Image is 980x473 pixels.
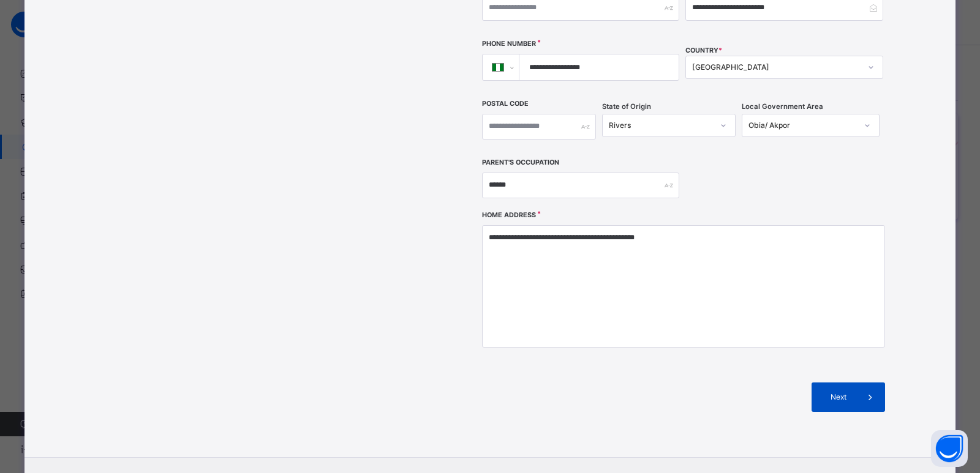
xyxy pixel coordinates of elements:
[482,99,529,109] label: Postal Code
[482,210,536,220] label: Home Address
[931,430,968,467] button: Open asap
[482,39,536,49] label: Phone Number
[685,47,722,54] span: COUNTRY
[692,62,860,73] div: [GEOGRAPHIC_DATA]
[821,392,856,403] span: Next
[482,158,559,168] label: Parent's Occupation
[602,102,651,112] span: State of Origin
[742,102,823,112] span: Local Government Area
[609,120,713,131] div: Rivers
[748,120,857,131] div: Obia/ Akpor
